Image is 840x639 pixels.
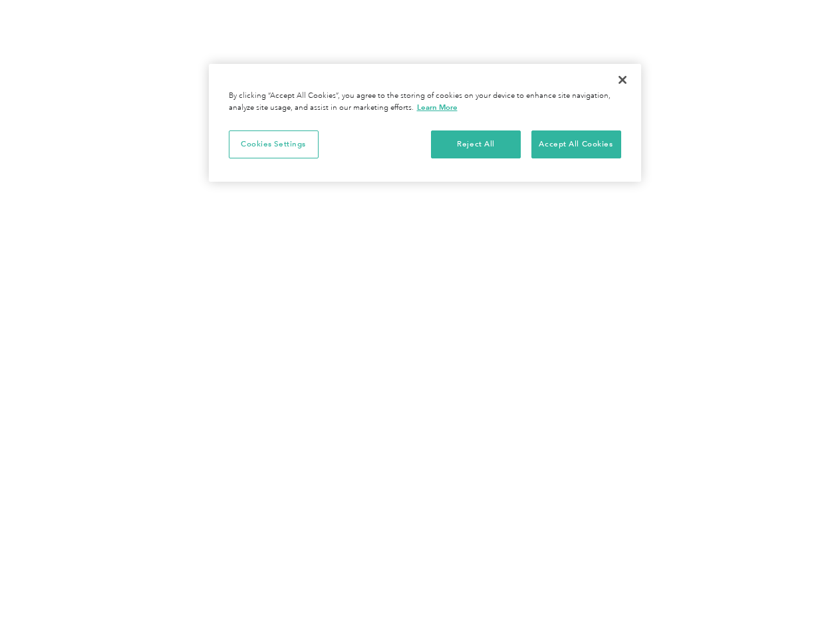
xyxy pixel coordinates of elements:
div: Cookie banner [209,64,641,182]
button: Accept All Cookies [531,130,621,158]
button: Cookies Settings [229,130,319,158]
div: Privacy [209,64,641,182]
a: More information about your privacy, opens in a new tab [417,103,458,112]
div: By clicking “Accept All Cookies”, you agree to the storing of cookies on your device to enhance s... [229,91,621,114]
button: Reject All [431,130,521,158]
button: Close [608,65,637,95]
